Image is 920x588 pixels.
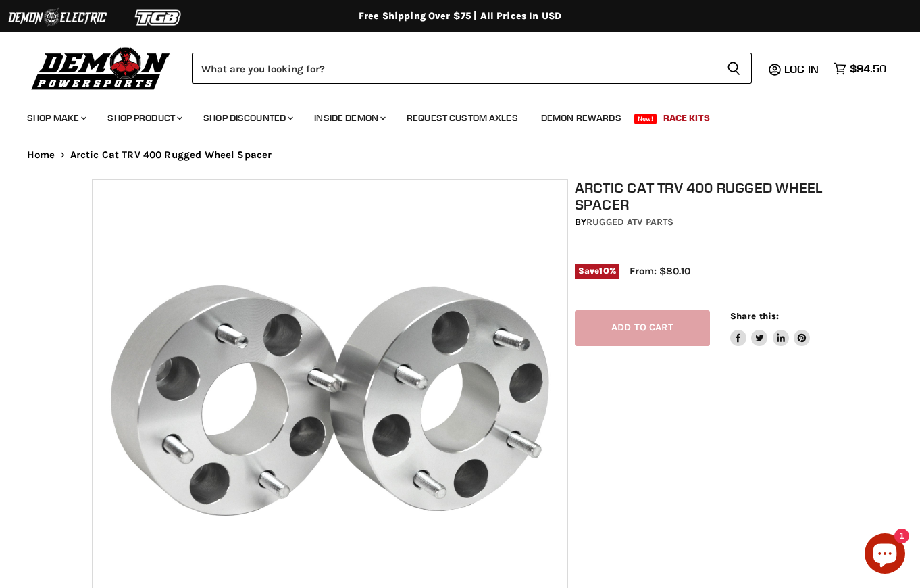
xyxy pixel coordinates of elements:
span: 10 [599,266,609,276]
a: Home [27,149,55,161]
a: Shop Make [17,104,95,132]
h1: Arctic Cat TRV 400 Rugged Wheel Spacer [575,179,835,213]
a: Shop Discounted [193,104,301,132]
span: $94.50 [850,62,886,75]
span: Share this: [730,311,779,321]
input: Search [192,53,716,84]
span: New! [634,114,657,124]
a: Inside Demon [304,104,394,132]
a: Race Kits [653,104,720,132]
div: by [575,215,835,230]
a: Demon Rewards [531,104,632,132]
a: $94.50 [827,59,893,78]
span: Save % [575,264,619,278]
img: TGB Logo 2 [108,5,209,30]
ul: Main menu [17,99,883,132]
span: From: $80.10 [630,265,690,277]
a: Request Custom Axles [397,104,528,132]
img: Demon Electric Logo 2 [7,5,108,30]
inbox-online-store-chat: Shopify online store chat [861,533,909,577]
span: Arctic Cat TRV 400 Rugged Wheel Spacer [70,149,272,161]
button: Search [716,53,752,84]
a: Log in [778,63,827,75]
form: Product [192,53,752,84]
img: Demon Powersports [27,44,175,92]
span: Log in [784,62,819,76]
a: Rugged ATV Parts [586,216,673,228]
aside: Share this: [730,310,811,346]
a: Shop Product [97,104,190,132]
